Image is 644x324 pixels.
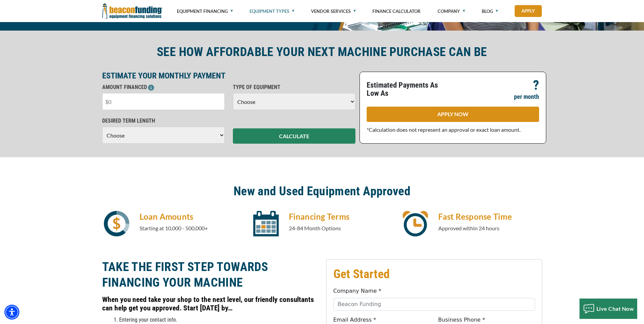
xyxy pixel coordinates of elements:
h2: SEE HOW AFFORDABLE YOUR NEXT MACHINE PURCHASE CAN BE [102,44,542,60]
input: Beacon Funding [333,298,535,311]
img: icon [104,211,129,236]
h4: Fast Response Time [438,211,542,222]
div: Accessibility Menu [4,305,19,320]
label: Email Address * [333,316,376,324]
span: Live Chat Now [596,305,634,312]
a: APPLY NOW [367,107,539,122]
button: CALCULATE [233,128,355,144]
label: Company Name * [333,287,382,295]
p: Starting at 10,000 - 500,000+ [140,224,243,232]
button: Live Chat Now [579,299,638,319]
span: When you need take your shop to the next level, our friendly consultants can help get you approve... [102,295,314,312]
a: Apply [515,5,542,17]
label: Business Phone * [438,316,485,324]
p: DESIRED TERM LENGTH [102,117,225,125]
p: TYPE OF EQUIPMENT [233,83,355,91]
p: ? [533,81,539,89]
p: ESTIMATE YOUR MONTHLY PAYMENT [102,72,355,80]
p: Estimated Payments As Low As [367,81,449,97]
h2: TAKE THE FIRST STEP TOWARDS FINANCING YOUR MACHINE [102,259,318,290]
h2: Get Started [333,266,535,282]
h4: Financing Terms [289,211,393,222]
input: $0 [102,93,225,110]
p: per month [514,93,539,101]
p: AMOUNT FINANCED [102,83,225,91]
h4: Loan Amounts [140,211,243,222]
span: *Calculation does not represent an approval or exact loan amount. [367,126,520,133]
span: 24-84 Month Options [289,225,341,231]
li: Entering your contact info. [119,316,318,324]
span: Approved within 24 hours [438,225,499,231]
h2: New and Used Equipment Approved [102,183,542,199]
